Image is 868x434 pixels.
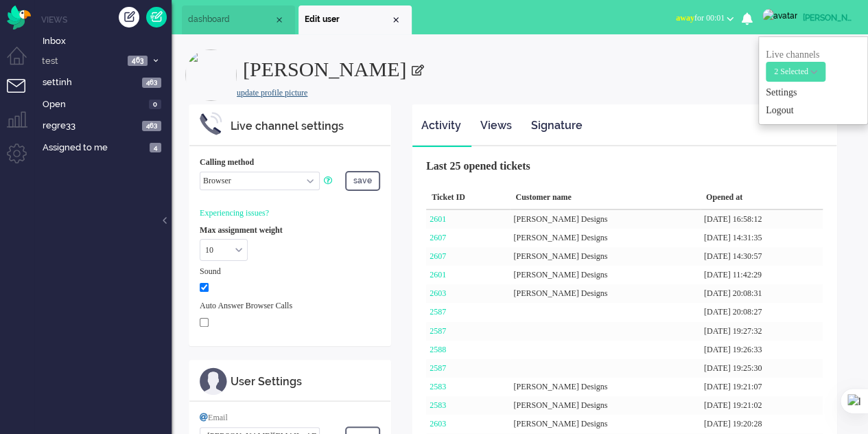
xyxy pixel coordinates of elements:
[510,266,701,284] div: [PERSON_NAME] Designs
[668,8,742,28] button: awayfor 00:01
[430,214,446,224] a: 2601
[510,247,701,266] div: [PERSON_NAME] Designs
[701,415,823,433] div: [DATE] 19:20:28
[182,5,295,34] li: Dashboard
[200,157,254,167] b: Calling method
[43,98,145,111] span: Open
[701,322,823,341] div: [DATE] 19:27:32
[701,210,823,229] div: [DATE] 16:58:12
[676,13,725,23] span: for 00:01
[430,270,446,279] a: 2601
[701,359,823,378] div: [DATE] 19:25:30
[430,400,446,410] a: 2583
[298,5,412,34] li: user28
[426,160,530,172] b: Last 25 opened tickets
[701,378,823,396] div: [DATE] 19:21:07
[149,100,161,110] span: 0
[43,119,138,133] span: regre33
[7,144,38,174] li: Admin menu
[766,104,860,117] a: Logout
[43,35,172,48] span: Inbox
[701,303,823,321] div: [DATE] 20:08:27
[430,326,446,336] a: 2587
[701,266,823,284] div: [DATE] 11:42:29
[471,109,521,143] a: Views
[200,266,380,277] div: Sound
[41,14,172,25] li: Views
[510,284,701,303] div: [PERSON_NAME] Designs
[43,141,145,155] span: Assigned to me
[510,378,701,396] div: [PERSON_NAME] Designs
[7,111,38,142] li: Supervisor menu
[701,396,823,415] div: [DATE] 19:21:02
[345,171,380,191] button: save
[200,412,380,424] div: Email
[231,119,380,135] div: Live channel settings
[146,7,167,27] a: Quick Ticket
[200,208,269,218] a: Experiencing issues?
[412,109,470,143] a: Activity
[231,374,380,390] div: User Settings
[43,76,138,89] span: settinh
[7,9,31,19] a: Omnidesk
[40,139,172,155] a: Assigned to me 4
[430,345,446,354] a: 2588
[522,109,591,143] a: Signature
[701,284,823,303] div: [DATE] 20:08:31
[766,49,825,76] span: Live channels
[510,210,701,229] div: [PERSON_NAME] Designs
[40,74,172,89] a: settinh 463
[142,78,161,88] span: 463
[40,117,172,133] a: regre33 463
[150,143,161,153] span: 4
[760,8,854,23] a: [PERSON_NAME]
[762,9,797,23] img: avatar
[7,5,31,30] img: flow_omnibird.svg
[200,300,380,312] div: Auto Answer Browser Calls
[40,55,124,68] span: test
[7,79,38,110] li: Tickets menu
[237,88,307,98] a: update profile picture
[390,14,401,25] div: Close tab
[142,121,161,131] span: 463
[701,247,823,266] div: [DATE] 14:30:57
[430,419,446,429] a: 2603
[803,11,854,25] div: [PERSON_NAME]
[40,33,172,48] a: Inbox
[766,62,825,82] button: 2 Selected
[274,14,285,25] div: Close tab
[305,14,390,25] span: Edit user
[510,186,701,210] div: Customer name
[40,96,172,111] a: Open 0
[200,112,222,135] img: ic_m_phone_settings.svg
[766,86,860,100] a: Settings
[701,341,823,359] div: [DATE] 19:26:33
[510,396,701,415] div: [PERSON_NAME] Designs
[510,415,701,433] div: [PERSON_NAME] Designs
[430,382,446,391] a: 2583
[701,229,823,247] div: [DATE] 14:31:35
[200,367,227,395] img: ic_m_profile.svg
[430,288,446,298] a: 2603
[430,251,446,261] a: 2607
[188,14,274,25] span: dashboard
[426,186,510,210] div: Ticket ID
[185,49,237,101] img: profilePicture
[676,13,694,23] span: away
[200,225,283,235] b: Max assignment weight
[430,363,446,373] a: 2587
[668,4,742,34] li: awayfor 00:01
[774,67,808,76] span: 2 Selected
[701,186,823,210] div: Opened at
[430,307,446,317] a: 2587
[430,233,446,242] a: 2607
[7,47,38,78] li: Dashboard menu
[510,229,701,247] div: [PERSON_NAME] Designs
[128,56,148,66] span: 463
[119,7,139,27] div: Create ticket
[243,58,406,80] span: [PERSON_NAME]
